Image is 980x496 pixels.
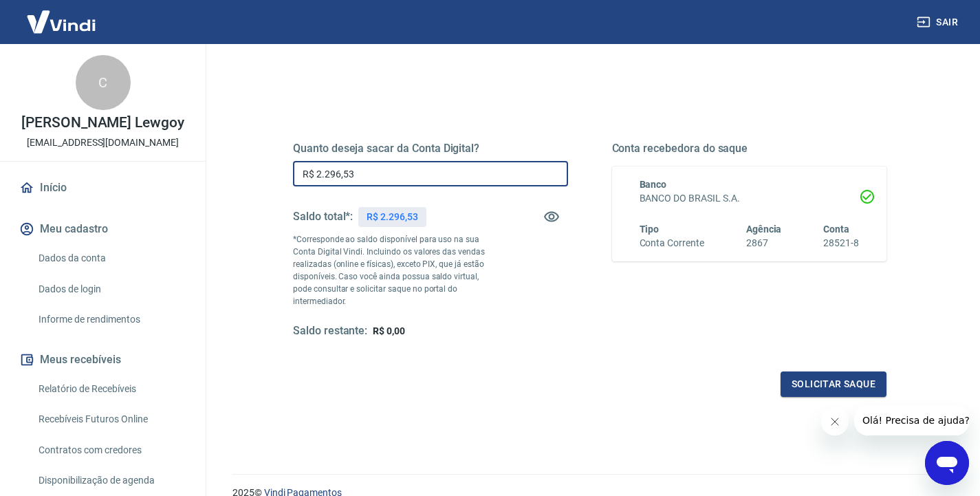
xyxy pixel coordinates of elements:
p: R$ 2.296,53 [367,210,417,224]
button: Meu cadastro [17,214,189,244]
span: Banco [640,179,667,190]
h6: 2867 [746,236,782,250]
a: Dados da conta [33,244,189,272]
h5: Saldo restante: [293,324,367,338]
h6: BANCO DO BRASIL S.A. [640,191,860,206]
p: [PERSON_NAME] Lewgoy [21,116,184,130]
a: Contratos com credores [33,436,189,464]
h5: Quanto deseja sacar da Conta Digital? [293,142,568,155]
a: Informe de rendimentos [33,305,189,334]
h5: Saldo total*: [293,210,353,224]
button: Meus recebíveis [17,345,189,375]
a: Recebíveis Futuros Online [33,405,189,433]
h5: Conta recebedora do saque [612,142,887,155]
a: Dados de login [33,275,189,303]
button: Solicitar saque [781,371,886,397]
span: R$ 0,00 [373,325,405,336]
button: Sair [914,10,963,35]
a: Relatório de Recebíveis [33,375,189,403]
p: [EMAIL_ADDRESS][DOMAIN_NAME] [27,136,179,150]
img: Vindi [17,1,106,43]
span: Conta [823,224,849,235]
h6: 28521-8 [823,236,859,250]
div: C [76,55,131,110]
a: Disponibilização de agenda [33,466,189,495]
h6: Conta Corrente [640,236,704,250]
iframe: Fechar mensagem [821,408,849,435]
span: Olá! Precisa de ajuda? [8,10,116,21]
p: *Corresponde ao saldo disponível para uso na sua Conta Digital Vindi. Incluindo os valores das ve... [293,233,499,308]
span: Agência [746,224,782,235]
iframe: Mensagem da empresa [854,405,969,435]
iframe: Botão para abrir a janela de mensagens [925,441,969,485]
span: Tipo [640,224,660,235]
a: Início [17,173,189,203]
